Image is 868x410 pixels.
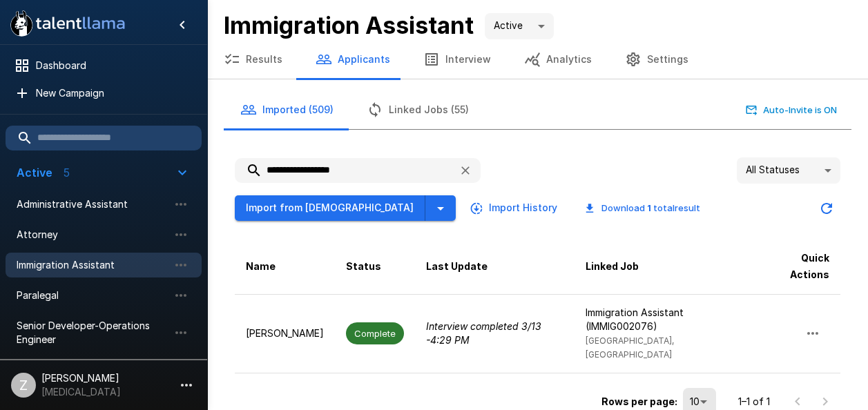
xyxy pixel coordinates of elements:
div: All Statuses [737,157,840,184]
button: Results [207,40,299,79]
button: Updated Today - 3:00 PM [813,195,840,222]
th: Name [235,239,335,295]
button: Auto-Invite is ON [743,99,840,121]
b: 1 [647,202,651,213]
span: Complete [346,327,404,340]
div: Active [485,13,554,39]
button: Imported (509) [224,90,350,129]
th: Quick Actions [755,239,840,295]
button: Import from [DEMOGRAPHIC_DATA] [235,195,425,221]
button: Download 1 totalresult [574,197,711,219]
span: [GEOGRAPHIC_DATA], [GEOGRAPHIC_DATA] [586,335,674,360]
p: Immigration Assistant (IMMIG002076) [586,306,744,333]
button: Analytics [508,40,608,79]
i: Interview completed 3/13 - 4:29 PM [426,320,541,346]
button: Import History [467,195,563,221]
p: [PERSON_NAME] [246,326,324,340]
button: Interview [407,40,508,79]
button: Linked Jobs (55) [350,90,485,129]
th: Last Update [415,239,575,295]
p: 1–1 of 1 [738,395,770,409]
th: Status [335,239,415,295]
th: Linked Job [575,239,755,295]
button: Applicants [299,40,407,79]
p: Rows per page: [601,395,677,409]
button: Settings [608,40,705,79]
b: Immigration Assistant [224,11,474,39]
